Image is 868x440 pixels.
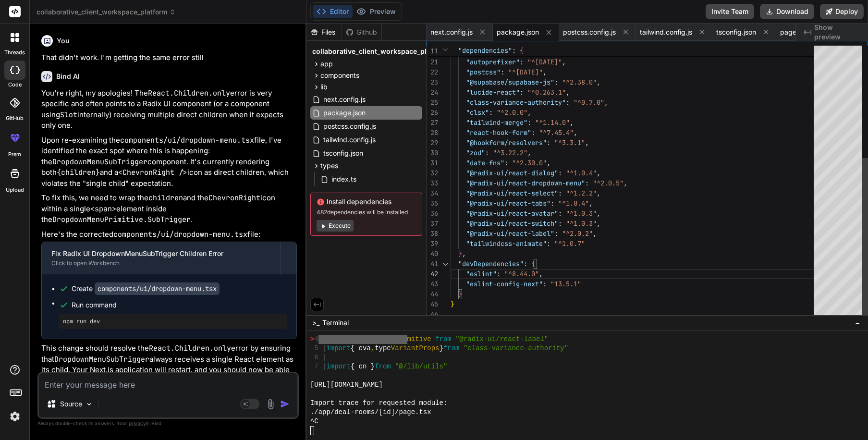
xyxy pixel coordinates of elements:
[427,269,438,279] div: 42
[57,36,70,46] h6: You
[306,27,342,37] div: Files
[814,23,860,42] span: Show preview
[593,229,597,238] span: ,
[493,148,527,157] span: "^3.22.2"
[322,121,377,132] span: postcss.config.js
[148,88,230,98] code: React.Children.only
[310,380,383,390] span: [URL][DOMAIN_NAME]
[466,199,550,208] span: "@radix-ui/react-tabs"
[322,134,377,146] span: tailwind.config.js
[489,108,493,117] span: :
[547,138,550,147] span: :
[314,353,326,362] span: 6 |
[310,335,314,344] span: >
[589,199,593,208] span: ,
[527,88,566,97] span: "^0.263.1"
[554,239,585,248] span: "^1.0.7"
[455,335,548,344] span: "@radix-ui/react-label"
[497,27,539,37] span: package.json
[430,27,473,37] span: next.config.js
[375,362,391,371] span: from
[41,193,297,225] p: To fix this, we need to wrap the and the icon within a single element inside the .
[326,362,350,371] span: import
[322,147,364,159] span: tsconfig.json
[597,78,600,86] span: ,
[497,269,501,278] span: :
[427,138,438,148] div: 29
[504,159,508,167] span: :
[562,78,597,86] span: "^2.38.0"
[464,344,568,353] span: "class-variance-authority"
[640,27,692,37] span: tailwind.config.js
[458,290,462,298] span: }
[265,399,276,410] img: attachment
[320,59,333,69] span: app
[466,128,531,137] span: "react-hook-form"
[466,118,527,127] span: "tailwind-merge"
[51,259,271,267] div: Click to open Workbench
[391,344,440,353] span: VariantProps
[439,259,452,269] div: Click to collapse the range.
[427,158,438,168] div: 31
[547,239,550,248] span: :
[501,68,504,76] span: :
[326,335,350,344] span: import
[427,46,438,56] span: 11
[558,169,562,177] span: :
[566,98,570,107] span: :
[466,229,554,238] span: "@radix-ui/react-label"
[550,280,581,288] span: "13.5.1"
[497,108,527,117] span: "^2.0.0"
[466,68,501,76] span: "postcss"
[37,7,176,17] span: collaborative_client_workspace_platform
[466,138,547,147] span: "@hookform/resolvers"
[351,362,375,371] span: { cn }
[41,135,297,189] p: Upon re-examining the file, I've identified the exact spot where this is happening: the component...
[42,242,281,274] button: Fix Radix UI DropdownMenuSubTrigger Children ErrorClick to open Workbench
[554,138,585,147] span: "^3.3.1"
[52,215,191,224] code: DropdownMenuPrimitive.SubTrigger
[427,279,438,289] div: 43
[322,107,367,119] span: package.json
[280,399,290,409] img: icon
[427,289,438,299] div: 44
[314,344,326,353] span: 5 |
[563,27,616,37] span: postcss.config.js
[56,72,80,81] h6: Bind AI
[427,309,438,319] div: 46
[597,209,600,218] span: ,
[54,354,149,364] code: DropdownMenuSubTrigger
[322,94,367,105] span: next.config.js
[508,68,543,76] span: "^[DATE]"
[120,135,254,145] code: components/ui/dropdown-menu.tsx
[466,108,489,117] span: "clsx"
[554,229,558,238] span: :
[129,420,146,426] span: privacy
[63,318,283,325] pre: npm run dev
[558,209,562,218] span: :
[520,46,524,55] span: {
[597,169,600,177] span: ,
[312,47,449,56] span: collaborative_client_workspace_platform
[504,269,539,278] span: "^8.44.0"
[363,335,371,344] span: as
[118,168,187,177] code: <ChevronRight />
[395,362,447,371] span: "@/lib/utils"
[780,27,808,37] span: page.tsx
[310,417,318,426] span: ^C
[512,46,516,55] span: :
[427,148,438,158] div: 30
[37,419,299,428] p: Always double-check its answers. Your in Bind
[427,67,438,77] div: 22
[623,179,627,187] span: ,
[585,179,589,187] span: :
[148,193,183,203] code: children
[320,82,328,92] span: lib
[760,4,814,19] button: Download
[375,335,431,344] span: LabelPrimitive
[427,259,438,269] div: 41
[543,280,547,288] span: :
[593,179,623,187] span: "^2.0.5"
[520,88,524,97] span: :
[466,219,558,228] span: "@radix-ui/react-switch"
